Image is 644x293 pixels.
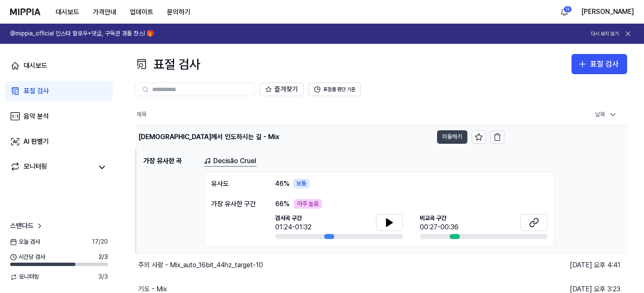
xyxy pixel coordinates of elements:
[293,179,310,189] div: 보통
[204,156,257,167] a: Decisão Cruel
[211,199,258,209] div: 가장 유사한 구간
[10,221,34,231] span: 스탠다드
[24,161,47,173] div: 모니터링
[24,61,47,71] div: 대시보드
[260,83,303,96] button: 즐겨찾기
[99,253,108,261] span: 2 / 3
[420,222,459,232] div: 00:27-00:36
[10,8,40,15] img: logo
[10,30,154,38] h1: @mippia_official 인스타 팔로우+댓글, 구독권 경품 찬스! 🎁
[5,106,113,126] a: 음악 분석
[10,238,40,246] span: 오늘 검사
[437,130,467,144] button: 이동하기
[123,0,160,24] a: 업데이트
[275,179,290,189] span: 46 %
[563,6,572,13] div: 12
[211,179,258,189] div: 유사도
[275,222,311,232] div: 01:24-01:32
[504,253,628,277] td: [DATE] 오후 4:41
[135,54,200,74] div: 표절 검사
[5,81,113,101] a: 표절 검사
[5,132,113,152] a: AI 판별기
[138,260,263,270] div: 주의 사랑 - Mix_auto_16bit_44hz_target-10
[86,4,123,21] button: 가격안내
[504,125,628,149] td: [DATE] 오후 5:46
[294,199,322,209] div: 아주 높음
[591,30,619,38] button: 다시 보지 않기
[572,54,627,74] button: 표절 검사
[24,111,49,121] div: 음악 분석
[5,56,113,76] a: 대시보드
[123,4,160,21] button: 업데이트
[98,273,108,281] span: 3 / 3
[309,83,361,96] button: 표절률 판단 기준
[49,4,86,21] button: 대시보드
[143,156,197,247] h1: 가장 유사한 곡
[10,161,93,173] a: 모니터링
[420,214,459,223] span: 비교곡 구간
[10,273,39,281] span: 모니터링
[92,238,108,246] span: 17 / 20
[160,4,197,21] button: 문의하기
[10,253,45,261] span: 시간당 검사
[592,108,620,121] div: 날짜
[10,221,44,231] a: 스탠다드
[275,214,311,223] span: 검사곡 구간
[24,137,49,147] div: AI 판별기
[558,5,571,19] button: 알림12
[24,86,49,96] div: 표절 검사
[581,7,634,17] button: [PERSON_NAME]
[138,132,279,142] div: [DEMOGRAPHIC_DATA]께서 인도하시는 길 - Mix
[275,199,290,209] span: 66 %
[590,58,619,70] div: 표절 검사
[136,105,504,125] th: 제목
[559,7,569,17] img: 알림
